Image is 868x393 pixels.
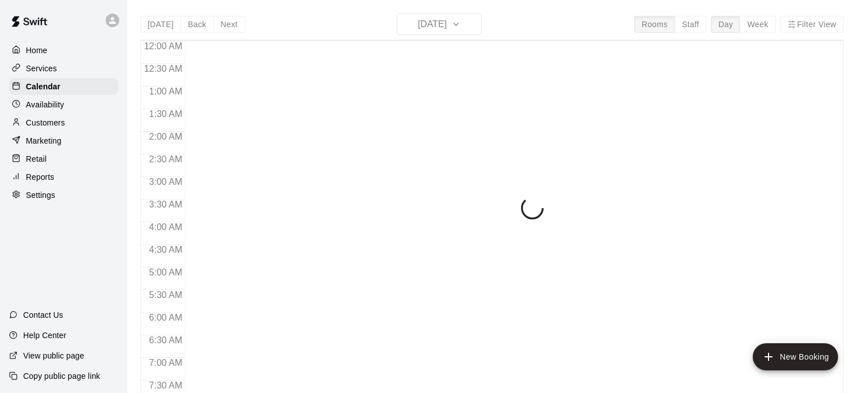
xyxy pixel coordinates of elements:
span: 1:00 AM [146,87,185,96]
span: 6:00 AM [146,313,185,322]
span: 2:00 AM [146,132,185,141]
a: Calendar [9,78,118,95]
a: Marketing [9,132,118,149]
span: 7:30 AM [146,381,185,390]
span: 3:30 AM [146,200,185,209]
p: Home [26,45,47,56]
a: Retail [9,150,118,167]
p: Customers [26,117,65,128]
span: 3:00 AM [146,177,185,187]
span: 5:30 AM [146,290,185,300]
a: Reports [9,169,118,185]
span: 4:30 AM [146,245,185,254]
p: Settings [26,189,55,201]
a: Availability [9,96,118,113]
p: Reports [26,171,54,183]
span: 6:30 AM [146,335,185,345]
span: 1:30 AM [146,109,185,119]
a: Settings [9,187,118,204]
p: Copy public page link [23,370,100,382]
span: 5:00 AM [146,267,185,277]
p: Help Center [23,330,66,341]
a: Customers [9,114,118,131]
p: Calendar [26,81,60,92]
p: Contact Us [23,309,63,321]
span: 12:30 AM [141,64,185,74]
button: add [753,343,838,370]
p: Availability [26,99,64,110]
a: Services [9,60,118,77]
a: Home [9,42,118,59]
span: 7:00 AM [146,358,185,368]
span: 2:30 AM [146,154,185,164]
p: View public page [23,350,84,361]
p: Retail [26,153,47,165]
span: 12:00 AM [141,41,185,51]
span: 4:00 AM [146,222,185,232]
p: Services [26,63,57,74]
p: Marketing [26,135,62,146]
